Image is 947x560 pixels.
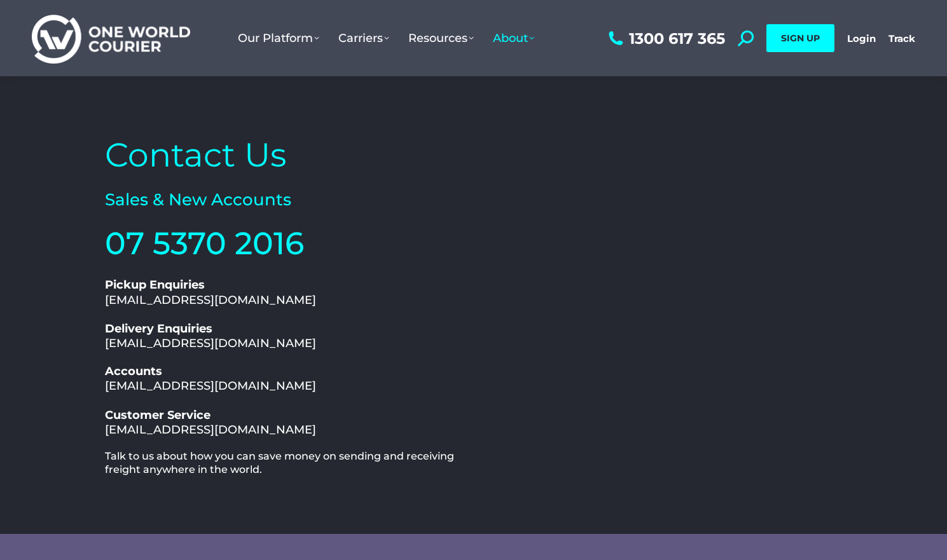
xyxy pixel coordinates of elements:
h2: Contact Us [105,133,467,177]
a: About [483,18,544,58]
a: Track [888,32,915,44]
img: One World Courier [32,13,190,64]
h2: Sales & New Accounts [105,189,467,211]
a: Accounts[EMAIL_ADDRESS][DOMAIN_NAME] [105,364,316,393]
b: Pickup Enquiries [105,278,205,292]
a: Customer Service[EMAIL_ADDRESS][DOMAIN_NAME] [105,408,316,437]
span: About [493,31,534,45]
span: SIGN UP [781,32,820,44]
a: Pickup Enquiries[EMAIL_ADDRESS][DOMAIN_NAME] [105,278,316,306]
a: SIGN UP [766,24,834,52]
b: Delivery Enquiries [105,322,212,336]
b: Customer Service [105,408,211,422]
a: Resources [399,18,483,58]
span: Resources [408,31,474,45]
a: 1300 617 365 [605,31,725,46]
a: Login [847,32,876,44]
a: Carriers [329,18,399,58]
a: 07 5370 2016 [105,224,304,262]
h2: Talk to us about how you can save money on sending and receiving freight anywhere in the world. [105,450,467,477]
b: Accounts [105,364,162,378]
a: Delivery Enquiries[EMAIL_ADDRESS][DOMAIN_NAME] [105,322,316,350]
span: Our Platform [238,31,319,45]
a: Our Platform [228,18,329,58]
span: Carriers [338,31,389,45]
